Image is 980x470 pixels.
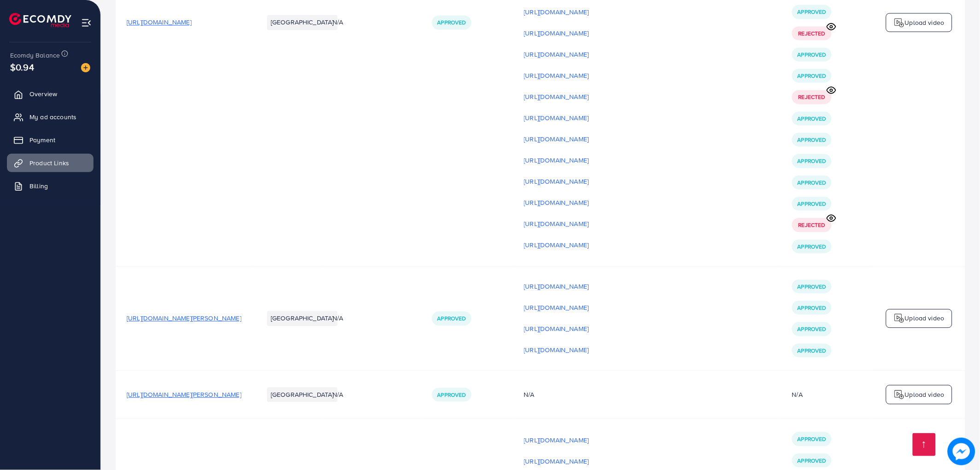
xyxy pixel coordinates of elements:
a: Billing [7,177,93,195]
span: Approved [798,51,826,58]
span: My ad accounts [29,112,76,122]
span: Approved [798,325,826,333]
span: Approved [798,243,826,250]
span: N/A [332,17,343,27]
div: N/A [524,390,770,399]
span: Rejected [799,221,825,229]
img: image [81,63,90,72]
p: [URL][DOMAIN_NAME] [524,323,589,334]
span: Approved [798,179,826,186]
p: [URL][DOMAIN_NAME] [524,49,589,60]
p: Upload video [905,313,945,324]
span: Overview [29,89,57,99]
p: [URL][DOMAIN_NAME] [524,176,589,187]
span: Rejected [799,93,825,101]
li: [GEOGRAPHIC_DATA] [267,387,338,402]
span: Approved [437,314,466,322]
p: [URL][DOMAIN_NAME] [524,6,589,17]
span: Approved [798,8,826,16]
a: Payment [7,131,93,149]
p: [URL][DOMAIN_NAME] [524,133,589,145]
span: [URL][DOMAIN_NAME][PERSON_NAME] [127,313,241,323]
span: Approved [798,72,826,80]
p: [URL][DOMAIN_NAME] [524,197,589,208]
p: [URL][DOMAIN_NAME] [524,112,589,123]
p: [URL][DOMAIN_NAME] [524,239,589,250]
p: [URL][DOMAIN_NAME] [524,155,589,166]
p: [URL][DOMAIN_NAME] [524,302,589,313]
p: [URL][DOMAIN_NAME] [524,91,589,102]
p: [URL][DOMAIN_NAME] [524,281,589,292]
p: Upload video [905,17,945,28]
img: menu [81,17,92,28]
a: Product Links [7,154,93,172]
span: Payment [29,135,55,145]
img: logo [894,17,905,28]
span: Billing [29,181,48,191]
p: [URL][DOMAIN_NAME] [524,70,589,81]
span: Approved [798,136,826,144]
p: Upload video [905,389,945,400]
span: Ecomdy Balance [10,51,60,60]
span: Approved [798,347,826,354]
span: Approved [437,391,466,399]
li: [GEOGRAPHIC_DATA] [267,311,338,325]
span: Rejected [799,29,825,37]
p: [URL][DOMAIN_NAME] [524,456,589,467]
span: Approved [798,283,826,290]
img: logo [9,13,71,27]
img: image [948,438,975,465]
img: logo [894,389,905,400]
p: [URL][DOMAIN_NAME] [524,435,589,446]
span: N/A [332,313,343,323]
span: Approved [798,157,826,165]
span: [URL][DOMAIN_NAME] [127,17,192,27]
span: Approved [437,18,466,26]
span: Approved [798,200,826,208]
div: N/A [792,390,803,399]
span: N/A [332,390,343,399]
p: [URL][DOMAIN_NAME] [524,344,589,355]
p: [URL][DOMAIN_NAME] [524,28,589,39]
a: My ad accounts [7,108,93,126]
span: Approved [798,435,826,443]
img: logo [894,313,905,324]
span: Approved [798,457,826,464]
span: Approved [798,115,826,122]
li: [GEOGRAPHIC_DATA] [267,15,338,29]
p: [URL][DOMAIN_NAME] [524,218,589,229]
span: Approved [798,304,826,312]
span: [URL][DOMAIN_NAME][PERSON_NAME] [127,390,241,399]
a: Overview [7,85,93,103]
span: $0.94 [10,60,34,74]
span: Product Links [29,158,69,168]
